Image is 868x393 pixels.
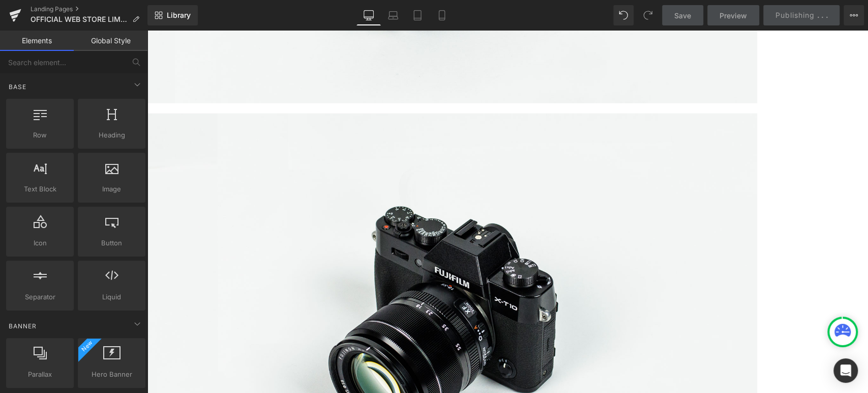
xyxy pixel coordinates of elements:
span: Base [8,82,27,92]
span: Liquid [81,292,142,302]
span: Separator [9,292,71,302]
a: Mobile [430,5,454,25]
button: Redo [638,5,658,25]
a: Tablet [405,5,430,25]
button: Undo [613,5,634,25]
a: Global Style [74,31,147,51]
span: Parallax [9,369,71,380]
span: OFFICIAL WEB STORE LIMITED ITEM [31,15,128,23]
a: Landing Pages [31,5,147,13]
span: Preview [720,10,747,21]
span: Library [167,11,191,20]
span: Button [81,238,142,248]
div: Open Intercom Messenger [833,358,858,383]
a: Desktop [356,5,381,25]
span: Image [81,184,142,194]
span: Banner [8,321,38,331]
span: Icon [9,238,71,248]
span: Heading [81,130,142,141]
button: More [844,5,864,25]
span: Save [674,10,691,21]
span: Row [9,130,71,141]
a: Preview [707,5,759,25]
span: Hero Banner [81,369,142,380]
a: New Library [147,5,198,25]
a: Laptop [381,5,405,25]
span: Text Block [9,184,71,194]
